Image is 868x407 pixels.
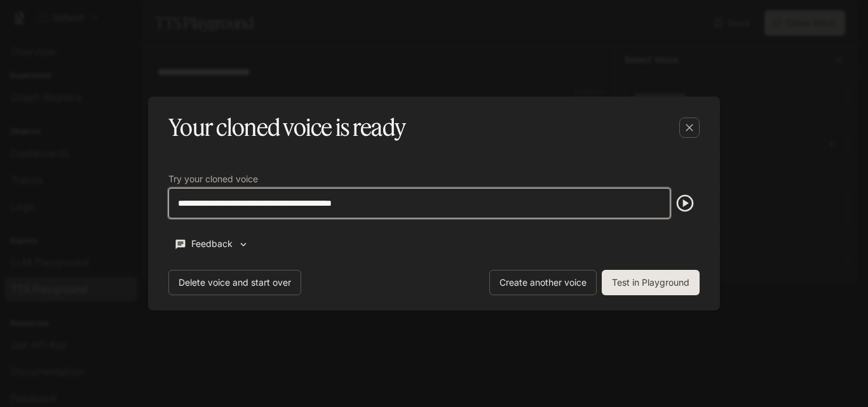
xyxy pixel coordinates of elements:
h5: Your cloned voice is ready [168,112,405,143]
button: Test in Playground [602,270,700,295]
button: Create another voice [489,270,597,295]
button: Feedback [168,234,255,255]
p: Try your cloned voice [168,175,258,183]
button: Delete voice and start over [168,270,301,295]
